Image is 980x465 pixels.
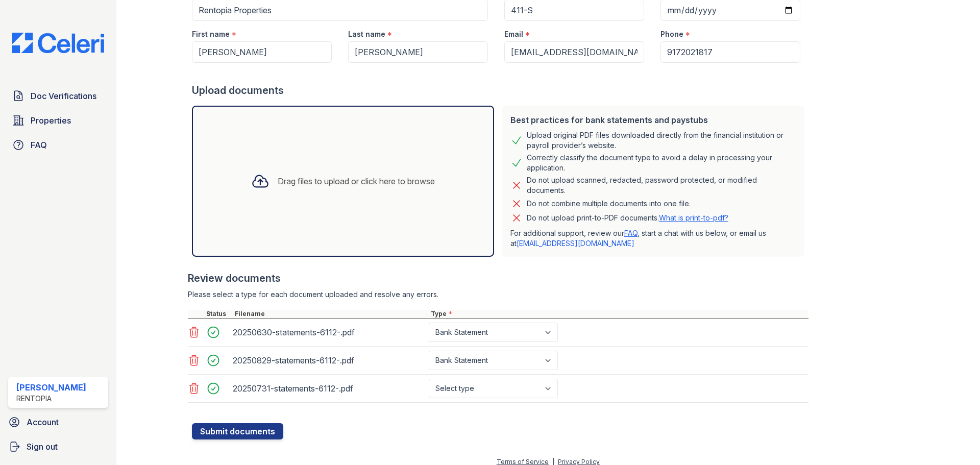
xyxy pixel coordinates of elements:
[527,153,796,173] div: Correctly classify the document type to avoid a delay in processing your application.
[659,213,728,222] a: What is print-to-pdf?
[8,110,108,131] a: Properties
[16,394,86,404] div: Rentopia
[517,239,634,248] a: [EMAIL_ADDRESS][DOMAIN_NAME]
[429,310,808,318] div: Type
[233,352,425,369] div: 20250829-statements-6112-.pdf
[4,412,112,432] a: Account
[504,29,523,39] label: Email
[188,271,808,285] div: Review documents
[233,380,425,397] div: 20250731-statements-6112-.pdf
[31,139,47,151] span: FAQ
[8,86,108,106] a: Doc Verifications
[527,198,691,210] div: Do not combine multiple documents into one file.
[31,114,71,127] span: Properties
[233,310,429,318] div: Filename
[27,440,58,453] span: Sign out
[4,33,112,53] img: CE_Logo_Blue-a8612792a0a2168367f1c8372b55b34899dd931a85d93a1a3d3e32e68fde9ad4.png
[27,416,59,428] span: Account
[16,381,86,394] div: [PERSON_NAME]
[527,130,796,151] div: Upload original PDF files downloaded directly from the financial institution or payroll provider’...
[192,29,230,39] label: First name
[527,175,796,195] div: Do not upload scanned, redacted, password protected, or modified documents.
[4,436,112,457] a: Sign out
[192,423,283,439] button: Submit documents
[233,324,425,340] div: 20250630-statements-6112-.pdf
[527,213,728,223] p: Do not upload print-to-PDF documents.
[660,29,683,39] label: Phone
[204,310,233,318] div: Status
[510,114,796,126] div: Best practices for bank statements and paystubs
[278,175,435,187] div: Drag files to upload or click here to browse
[188,289,808,300] div: Please select a type for each document uploaded and resolve any errors.
[8,135,108,155] a: FAQ
[510,228,796,249] p: For additional support, review our , start a chat with us below, or email us at
[192,83,808,97] div: Upload documents
[624,229,638,237] a: FAQ
[348,29,385,39] label: Last name
[31,90,96,102] span: Doc Verifications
